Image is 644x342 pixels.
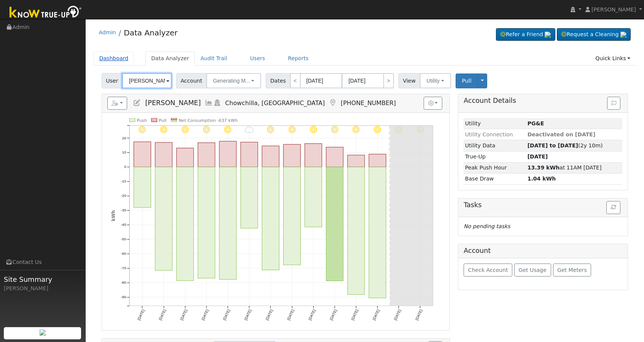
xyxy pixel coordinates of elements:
[528,153,548,160] strong: [DATE]
[545,32,551,38] img: retrieve
[420,73,451,88] button: Utility
[155,142,172,167] rect: onclick=""
[464,97,622,105] h5: Account Details
[222,309,231,321] text: [DATE]
[121,179,126,184] text: -10
[121,223,126,227] text: -40
[372,309,381,321] text: [DATE]
[94,51,134,66] a: Dashboard
[241,167,258,229] rect: onclick=""
[348,155,365,167] rect: onclick=""
[262,146,279,167] rect: onclick=""
[383,73,394,88] a: >
[206,73,261,88] button: Generating M...
[348,167,365,295] rect: onclick=""
[224,126,231,133] i: 9/28 - Clear
[40,329,46,336] img: retrieve
[326,147,343,167] rect: onclick=""
[557,28,631,41] a: Request a Cleaning
[4,284,81,292] div: [PERSON_NAME]
[305,144,322,167] rect: onclick=""
[468,267,508,273] span: Check Account
[369,167,386,298] rect: onclick=""
[308,309,316,321] text: [DATE]
[121,295,126,299] text: -90
[350,309,359,321] text: [DATE]
[265,309,274,321] text: [DATE]
[155,167,172,271] rect: onclick=""
[262,167,279,270] rect: onclick=""
[124,165,126,169] text: 0
[288,126,295,133] i: 10/01 - Clear
[526,162,622,173] td: at 11AM [DATE]
[160,126,167,133] i: 9/25 - Clear
[201,309,209,321] text: [DATE]
[137,309,145,321] text: [DATE]
[179,309,188,321] text: [DATE]
[496,28,555,41] a: Refer a Friend
[158,309,167,321] text: [DATE]
[464,264,512,276] button: Check Account
[464,162,526,173] td: Peak Push Hour
[283,144,300,167] rect: onclick=""
[244,309,252,321] text: [DATE]
[590,51,636,66] a: Quick Links
[134,167,151,208] rect: onclick=""
[241,142,258,167] rect: onclick=""
[464,118,526,129] td: Utility
[176,73,207,88] span: Account
[286,309,295,321] text: [DATE]
[121,252,126,256] text: -60
[244,126,253,133] i: 9/29 - MostlyCloudy
[177,148,194,167] rect: onclick=""
[267,126,274,133] i: 9/30 - Clear
[145,99,201,107] span: [PERSON_NAME]
[456,74,478,88] button: Pull
[393,309,402,321] text: [DATE]
[374,126,381,133] i: 10/05 - Clear
[557,267,587,273] span: Get Meters
[266,73,290,88] span: Dates
[145,51,195,66] a: Data Analyzer
[329,309,338,321] text: [DATE]
[121,194,126,198] text: -20
[464,201,622,209] h5: Tasks
[122,136,126,140] text: 20
[122,73,172,88] input: Select a User
[528,120,544,126] strong: ID: 17375469, authorized: 10/06/25
[283,167,300,265] rect: onclick=""
[219,167,236,280] rect: onclick=""
[203,126,210,133] i: 9/27 - Clear
[464,223,510,229] i: No pending tasks
[121,208,126,213] text: -30
[606,201,620,214] button: Refresh
[139,126,146,133] i: 9/24 - Clear
[102,73,123,88] span: User
[137,118,147,123] text: Push
[528,165,560,171] strong: 13.39 kWh
[462,78,472,84] span: Pull
[179,118,238,123] text: Net Consumption -637 kWh
[464,173,526,184] td: Base Draw
[341,99,396,107] span: [PHONE_NUMBER]
[514,264,551,276] button: Get Usage
[328,99,337,107] a: Map
[607,97,620,110] button: Issue History
[305,167,322,227] rect: onclick=""
[528,131,596,137] span: Deactivated on [DATE]
[121,281,126,285] text: -80
[159,118,166,123] text: Pull
[6,4,86,21] img: Know True-Up
[198,167,215,278] rect: onclick=""
[465,131,513,137] span: Utility Connection
[4,274,81,284] span: Site Summary
[528,176,556,182] strong: 1.04 kWh
[134,142,151,167] rect: onclick=""
[399,73,420,88] span: View
[205,99,213,107] a: Multi-Series Graph
[99,29,116,35] a: Admin
[133,99,141,107] a: Edit User (2814)
[122,150,126,155] text: 10
[225,99,325,107] span: Chowchilla, [GEOGRAPHIC_DATA]
[213,99,222,107] a: Login As (last 10/06/2025 4:39:24 PM)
